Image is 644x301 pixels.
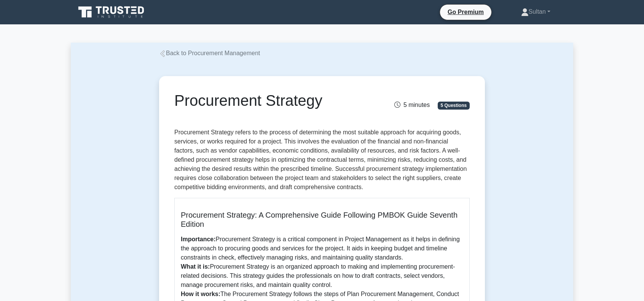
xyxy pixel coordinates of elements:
a: Go Premium [443,7,488,17]
h5: Procurement Strategy: A Comprehensive Guide Following PMBOK Guide Seventh Edition [181,210,463,229]
a: Sultan [503,4,569,19]
span: 5 minutes [394,102,430,108]
h1: Procurement Strategy [174,91,368,110]
b: How it works: [181,291,220,297]
b: What it is: [181,263,210,270]
a: Back to Procurement Management [159,50,260,56]
b: Importance: [181,236,216,242]
p: Procurement Strategy refers to the process of determining the most suitable approach for acquirin... [174,128,470,192]
span: 5 Questions [438,102,470,109]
